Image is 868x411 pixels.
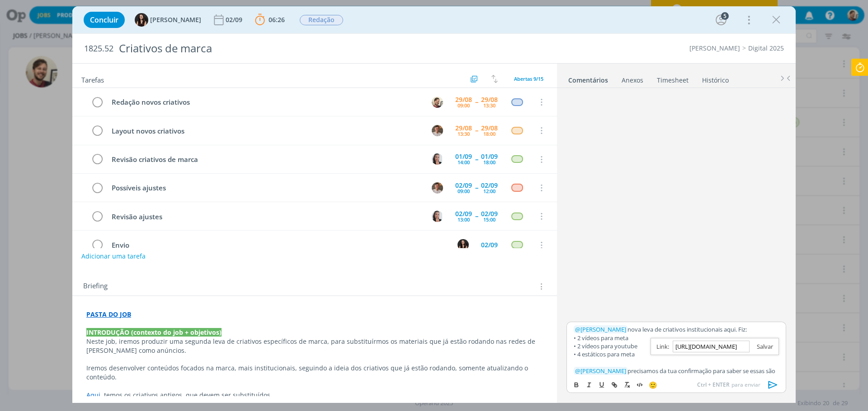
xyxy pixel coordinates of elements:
[574,350,779,358] p: • 4 estáticos para meta
[90,16,118,23] span: Concluir
[475,213,478,219] span: --
[86,328,222,337] strong: INTRODUÇÃO (contexto do job + objetivos)
[269,15,285,24] span: 06:26
[455,97,472,103] div: 29/08
[575,367,626,375] span: [PERSON_NAME]
[81,74,104,84] span: Tarefas
[568,72,609,85] a: Comentários
[430,209,444,223] button: C
[430,124,444,137] button: T
[697,381,760,389] span: para enviar
[458,103,470,108] div: 09:00
[458,131,470,136] div: 13:30
[458,189,470,194] div: 09:00
[491,75,498,83] img: arrow-down-up.svg
[432,211,443,222] img: C
[135,13,201,27] button: I[PERSON_NAME]
[115,37,489,60] div: Criativos de marca
[135,13,148,27] img: I
[656,72,689,85] a: Timesheet
[84,44,113,54] span: 1825.52
[622,76,643,85] div: Anexos
[483,189,495,194] div: 12:00
[574,367,779,383] p: precisamos da tua confirmação para saber se essas são as quantidades que precisa.
[514,75,543,82] span: Abertas 9/15
[714,13,728,27] button: 5
[646,379,659,390] button: 🙂
[721,12,729,20] div: 5
[226,17,244,23] div: 02/09
[108,240,449,251] div: Envio
[483,217,495,222] div: 15:00
[455,182,472,189] div: 02/09
[475,127,478,134] span: --
[108,125,423,137] div: Layout novos criativos
[649,380,657,389] span: 🙂
[481,182,498,189] div: 02/09
[430,152,444,166] button: C
[575,367,580,375] span: @
[575,325,580,333] span: @
[83,281,108,292] span: Briefing
[81,248,146,264] button: Adicionar uma tarefa
[430,95,444,109] button: G
[483,160,495,165] div: 18:00
[475,99,478,105] span: --
[432,153,443,165] img: C
[432,97,443,108] img: G
[108,211,423,222] div: Revisão ajustes
[432,182,443,194] img: T
[86,391,543,400] p: , temos os criativos antigos, que devem ser substituídos.
[475,185,478,191] span: --
[458,239,469,250] img: I
[299,14,344,26] button: Redação
[574,342,779,350] p: • 2 vídeos para youtube
[483,131,495,136] div: 18:00
[72,6,796,403] div: dialog
[702,72,729,85] a: Histórico
[575,325,626,333] span: [PERSON_NAME]
[430,181,444,194] button: T
[481,211,498,217] div: 02/09
[689,44,740,52] a: [PERSON_NAME]
[108,182,423,194] div: Possíveis ajustes
[86,310,131,319] a: PASTA DO JOB
[455,153,472,160] div: 01/09
[150,17,201,23] span: [PERSON_NAME]
[458,160,470,165] div: 14:00
[253,13,287,27] button: 06:26
[86,364,543,382] p: Iremos desenvolver conteúdos focados na marca, mais institucionais, seguindo a ideia dos criativo...
[108,154,423,165] div: Revisão criativos de marca
[481,97,498,103] div: 29/08
[300,15,343,25] span: Redação
[697,381,731,389] span: Ctrl + ENTER
[481,153,498,160] div: 01/09
[673,341,750,352] input: https://quilljs.com
[481,242,498,248] div: 02/09
[432,125,443,136] img: T
[108,97,423,108] div: Redação novos criativos
[748,44,784,52] a: Digital 2025
[86,337,543,355] p: Neste job, iremos produzir uma segunda leva de criativos específicos de marca, para substituírmos...
[475,156,478,162] span: --
[574,334,779,342] p: • 2 vídeos para meta
[481,125,498,131] div: 29/08
[455,125,472,131] div: 29/08
[84,12,125,28] button: Concluir
[86,391,100,399] a: Aqui
[455,211,472,217] div: 02/09
[456,238,470,252] button: I
[458,217,470,222] div: 13:00
[574,325,779,333] p: nova leva de criativos institucionais aqui. Fiz:
[483,103,495,108] div: 13:30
